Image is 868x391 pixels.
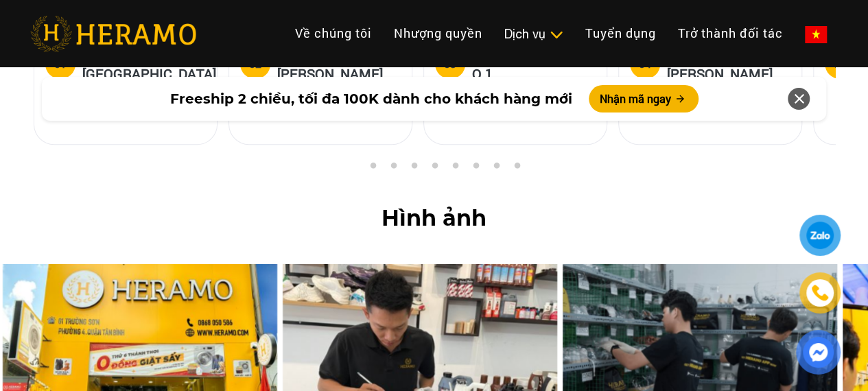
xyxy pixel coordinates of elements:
[22,205,846,231] h2: Hình ảnh
[812,285,828,300] img: phone-icon
[448,162,462,176] button: 6
[407,162,421,176] button: 4
[366,162,379,176] button: 2
[284,19,383,48] a: Về chúng tôi
[345,162,359,176] button: 1
[549,28,563,42] img: subToggleIcon
[489,162,503,176] button: 8
[589,85,699,112] button: Nhận mã ngay
[805,26,827,43] img: vn-flag.png
[170,88,572,109] span: Freeship 2 chiều, tối đa 100K dành cho khách hàng mới
[504,25,563,43] div: Dịch vụ
[386,162,400,176] button: 3
[667,19,794,48] a: Trở thành đối tác
[510,162,524,176] button: 9
[801,274,838,311] a: phone-icon
[383,19,493,48] a: Nhượng quyền
[427,162,441,176] button: 5
[30,16,196,51] img: heramo-logo.png
[574,19,667,48] a: Tuyển dụng
[469,162,482,176] button: 7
